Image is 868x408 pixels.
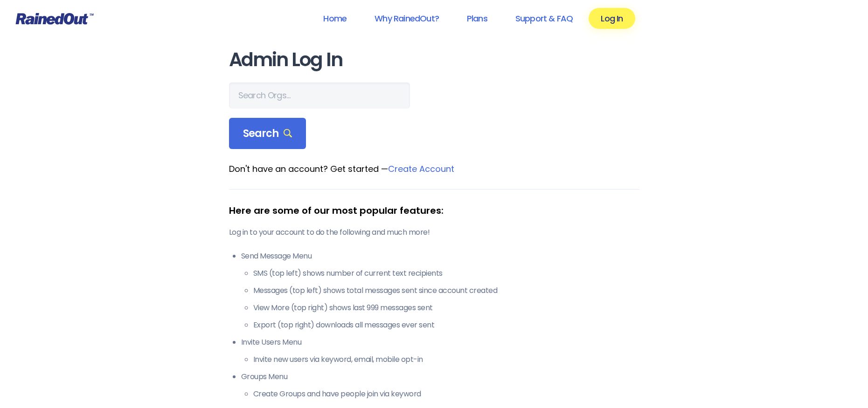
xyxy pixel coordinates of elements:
[229,49,639,70] h1: Admin Log In
[253,268,639,279] li: SMS (top left) shows number of current text recipients
[229,118,306,150] div: Search
[241,251,639,331] li: Send Message Menu
[229,82,410,109] input: Search Orgs…
[253,388,639,400] li: Create Groups and have people join via keyword
[229,204,639,218] div: Here are some of our most popular features:
[455,8,500,29] a: Plans
[241,337,639,365] li: Invite Users Menu
[253,285,639,296] li: Messages (top left) shows total messages sent since account created
[503,8,585,29] a: Support & FAQ
[253,302,639,313] li: View More (top right) shows last 999 messages sent
[589,8,635,29] a: Log In
[229,227,639,238] p: Log in to your account to do the following and much more!
[241,371,639,400] li: Groups Menu
[253,354,639,365] li: Invite new users via keyword, email, mobile opt-in
[362,8,451,29] a: Why RainedOut?
[311,8,359,29] a: Home
[253,320,639,331] li: Export (top right) downloads all messages ever sent
[243,127,292,140] span: Search
[388,163,454,175] a: Create Account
